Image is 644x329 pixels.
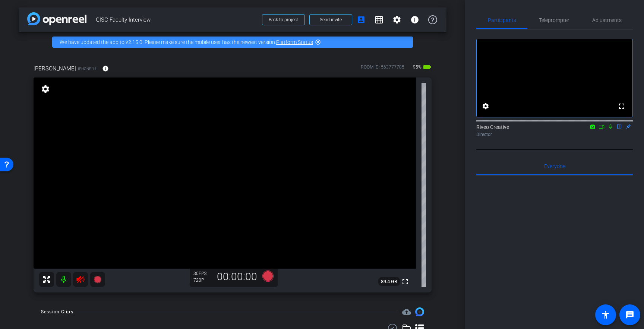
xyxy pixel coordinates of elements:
span: Everyone [544,164,565,169]
span: GISC Faculty Interview [96,12,258,27]
span: Adjustments [592,18,622,23]
mat-icon: cloud_upload [402,307,411,316]
div: Director [476,131,633,138]
span: 95% [412,61,423,73]
mat-icon: flip [615,123,624,130]
span: [PERSON_NAME] [34,64,76,73]
span: Participants [488,18,516,23]
mat-icon: info [102,65,109,72]
div: Session Clips [41,308,73,316]
div: ROOM ID: 563777785 [361,64,404,75]
span: FPS [199,271,206,276]
span: Back to project [269,17,298,22]
img: Session clips [415,307,424,316]
div: 00:00:00 [212,271,262,283]
mat-icon: settings [481,102,490,111]
div: We have updated the app to v2.15.0. Please make sure the mobile user has the newest version. [52,37,413,48]
img: app-logo [27,12,86,25]
mat-icon: info [410,15,419,24]
button: Back to project [262,14,305,25]
mat-icon: grid_on [375,15,383,24]
mat-icon: fullscreen [617,102,626,111]
mat-icon: settings [40,85,51,94]
span: Teleprompter [539,18,569,23]
span: Destinations for your clips [402,307,411,316]
mat-icon: account_box [357,15,366,24]
span: Send invite [320,17,342,23]
mat-icon: accessibility [601,310,610,319]
span: iPhone 14 [78,66,97,72]
span: 89.4 GB [378,277,400,286]
a: Platform Status [276,39,313,45]
div: 720P [193,277,212,283]
div: Riveo Creative [476,123,633,138]
mat-icon: settings [392,15,401,24]
button: Send invite [309,14,352,25]
mat-icon: message [625,310,634,319]
mat-icon: fullscreen [401,277,410,286]
div: 30 [193,271,212,276]
mat-icon: battery_std [423,63,432,72]
mat-icon: highlight_off [315,39,321,45]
